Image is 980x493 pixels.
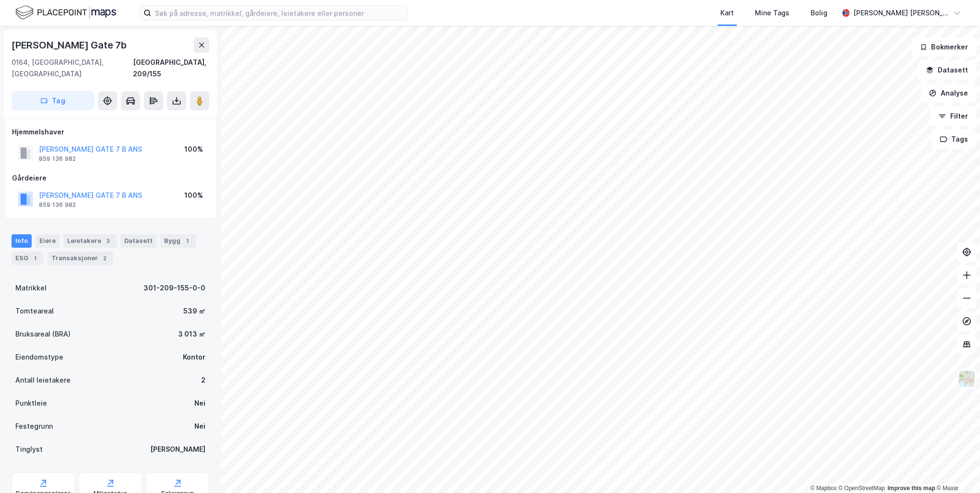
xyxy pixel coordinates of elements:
[184,144,203,155] div: 100%
[838,485,885,492] a: OpenStreetMap
[150,444,205,455] div: [PERSON_NAME]
[887,485,935,492] a: Improve this map
[15,397,47,409] div: Punktleie
[39,155,76,163] div: 859 136 982
[911,37,976,57] button: Bokmerker
[853,7,949,19] div: [PERSON_NAME] [PERSON_NAME]
[755,7,789,19] div: Mine Tags
[63,234,117,248] div: Leietakere
[160,234,196,248] div: Bygg
[182,236,192,246] div: 1
[15,305,54,317] div: Tomteareal
[39,201,76,209] div: 859 136 982
[178,328,205,340] div: 3 013 ㎡
[918,60,976,80] button: Datasett
[932,447,980,493] div: Kontrollprogram for chat
[103,236,113,246] div: 2
[36,234,60,248] div: Eiere
[15,444,43,455] div: Tinglyst
[100,253,109,263] div: 2
[48,252,113,265] div: Transaksjoner
[932,130,976,149] button: Tags
[30,253,40,263] div: 1
[194,421,205,432] div: Nei
[15,328,71,340] div: Bruksareal (BRA)
[12,252,44,265] div: ESG
[920,84,976,103] button: Analyse
[930,107,976,126] button: Filter
[183,351,205,363] div: Kontor
[720,7,734,19] div: Kart
[957,370,976,388] img: Z
[15,374,71,386] div: Antall leietakere
[143,282,205,294] div: 301-209-155-0-0
[133,57,209,80] div: [GEOGRAPHIC_DATA], 209/155
[15,4,116,21] img: logo.f888ab2527a4732fd821a326f86c7f29.svg
[120,234,156,248] div: Datasett
[12,91,94,110] button: Tag
[12,126,209,138] div: Hjemmelshaver
[15,282,47,294] div: Matrikkel
[15,351,63,363] div: Eiendomstype
[12,234,32,248] div: Info
[184,190,203,201] div: 100%
[810,485,837,492] a: Mapbox
[932,447,980,493] iframe: Chat Widget
[15,421,53,432] div: Festegrunn
[12,37,129,53] div: [PERSON_NAME] Gate 7b
[201,374,205,386] div: 2
[183,305,205,317] div: 539 ㎡
[194,397,205,409] div: Nei
[12,172,209,184] div: Gårdeiere
[811,7,827,19] div: Bolig
[12,57,133,80] div: 0164, [GEOGRAPHIC_DATA], [GEOGRAPHIC_DATA]
[151,6,407,20] input: Søk på adresse, matrikkel, gårdeiere, leietakere eller personer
